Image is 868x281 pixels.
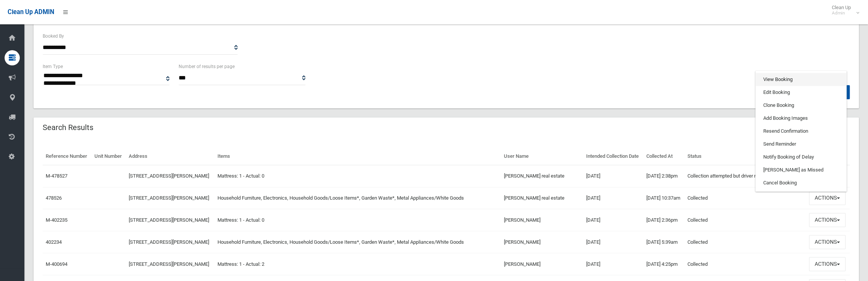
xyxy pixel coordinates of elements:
[43,32,64,40] label: Booked By
[179,62,235,71] label: Number of results per page
[643,253,684,275] td: [DATE] 4:25pm
[8,8,54,16] span: Clean Up ADMIN
[684,253,806,275] td: Collected
[756,112,846,125] a: Add Booking Images
[756,151,846,164] a: Notify Booking of Delay
[809,257,846,271] button: Actions
[214,187,500,209] td: Household Furniture, Electronics, Household Goods/Loose Items*, Garden Waste*, Metal Appliances/W...
[809,213,846,227] button: Actions
[684,148,806,165] th: Status
[756,125,846,138] a: Resend Confirmation
[583,165,643,187] td: [DATE]
[129,217,209,223] a: [STREET_ADDRESS][PERSON_NAME]
[756,99,846,112] a: Clone Booking
[643,165,684,187] td: [DATE] 2:38pm
[684,209,806,231] td: Collected
[500,187,583,209] td: [PERSON_NAME] real estate
[643,187,684,209] td: [DATE] 10:37am
[214,165,500,187] td: Mattress: 1 - Actual: 0
[756,164,846,176] a: [PERSON_NAME] as Missed
[500,148,583,165] th: User Name
[684,231,806,253] td: Collected
[583,187,643,209] td: [DATE]
[129,239,209,245] a: [STREET_ADDRESS][PERSON_NAME]
[46,261,67,267] a: M-400694
[214,253,500,275] td: Mattress: 1 - Actual: 2
[46,239,62,245] a: 402234
[684,187,806,209] td: Collected
[46,173,67,179] a: M-478527
[583,209,643,231] td: [DATE]
[500,231,583,253] td: [PERSON_NAME]
[46,195,62,201] a: 478526
[643,209,684,231] td: [DATE] 2:36pm
[43,62,63,71] label: Item Type
[643,231,684,253] td: [DATE] 5:39am
[129,261,209,267] a: [STREET_ADDRESS][PERSON_NAME]
[756,86,846,99] a: Edit Booking
[583,253,643,275] td: [DATE]
[583,231,643,253] td: [DATE]
[809,191,846,205] button: Actions
[500,253,583,275] td: [PERSON_NAME]
[500,165,583,187] td: [PERSON_NAME] real estate
[756,73,846,86] a: View Booking
[34,120,102,135] header: Search Results
[643,148,684,165] th: Collected At
[809,235,846,249] button: Actions
[91,148,126,165] th: Unit Number
[129,173,209,179] a: [STREET_ADDRESS][PERSON_NAME]
[214,231,500,253] td: Household Furniture, Electronics, Household Goods/Loose Items*, Garden Waste*, Metal Appliances/W...
[126,148,214,165] th: Address
[500,209,583,231] td: [PERSON_NAME]
[756,176,846,189] a: Cancel Booking
[129,195,209,201] a: [STREET_ADDRESS][PERSON_NAME]
[832,10,851,16] small: Admin
[756,138,846,151] a: Send Reminder
[46,217,67,223] a: M-402235
[583,148,643,165] th: Intended Collection Date
[828,5,858,16] span: Clean Up
[684,165,806,187] td: Collection attempted but driver reported issues
[214,209,500,231] td: Mattress: 1 - Actual: 0
[43,148,91,165] th: Reference Number
[214,148,500,165] th: Items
